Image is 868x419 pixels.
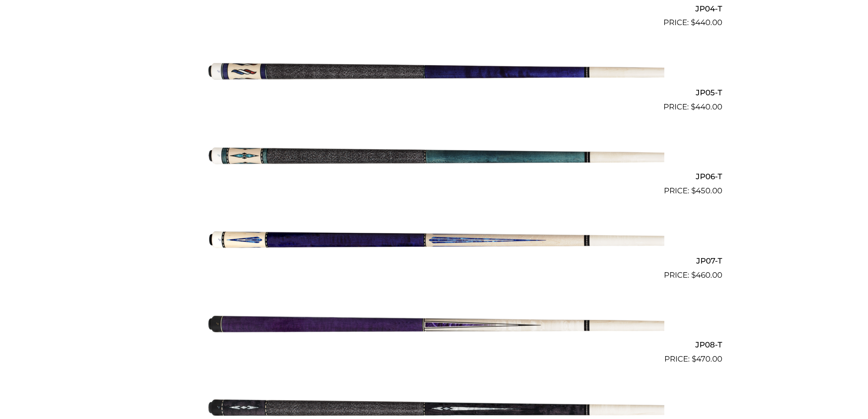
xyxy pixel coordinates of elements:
[691,102,695,111] span: $
[146,117,722,197] a: JP06-T $450.00
[204,201,664,277] img: JP07-T
[146,168,722,185] h2: JP06-T
[146,285,722,365] a: JP08-T $470.00
[692,354,696,363] span: $
[691,102,722,111] bdi: 440.00
[691,18,695,27] span: $
[204,285,664,362] img: JP08-T
[691,186,722,195] bdi: 450.00
[691,186,696,195] span: $
[146,252,722,269] h2: JP07-T
[204,32,664,109] img: JP05-T
[692,354,722,363] bdi: 470.00
[691,270,722,279] bdi: 460.00
[146,32,722,113] a: JP05-T $440.00
[691,270,696,279] span: $
[146,201,722,281] a: JP07-T $460.00
[204,117,664,193] img: JP06-T
[146,84,722,101] h2: JP05-T
[691,18,722,27] bdi: 440.00
[146,336,722,353] h2: JP08-T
